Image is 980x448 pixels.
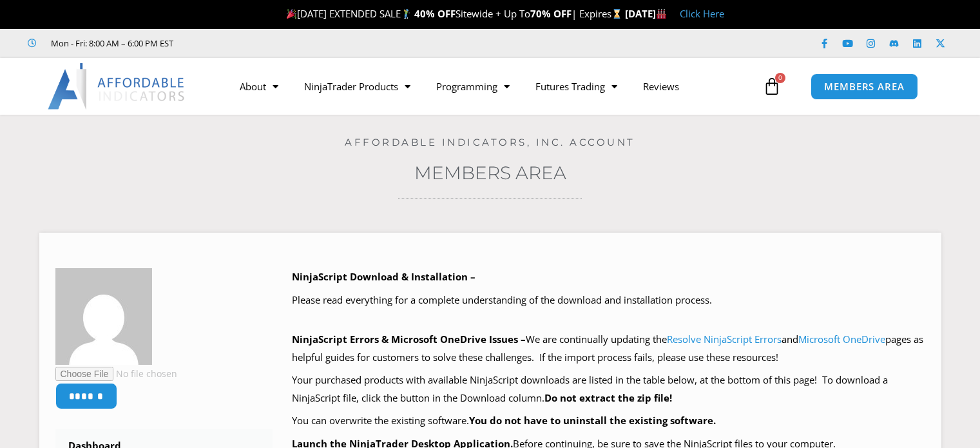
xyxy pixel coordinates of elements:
[414,162,566,184] a: Members Area
[523,72,630,101] a: Futures Trading
[227,72,760,101] nav: Menu
[191,37,385,50] iframe: Customer reviews powered by Trustpilot
[612,9,622,19] img: ⌛
[811,73,918,100] a: MEMBERS AREA
[292,291,925,309] p: Please read everything for a complete understanding of the download and installation process.
[469,414,716,427] b: You do not have to uninstall the existing software.
[657,9,666,19] img: 🏭
[414,7,456,20] strong: 40% OFF
[824,82,905,92] span: MEMBERS AREA
[292,333,526,346] b: NinjaScript Errors & Microsoft OneDrive Issues –
[55,268,152,365] img: f07fd9a8506a2067b1d7692708266de194e569bc8dcd2a8fc64e2ab348da8f81
[744,68,800,105] a: 0
[798,333,885,346] a: Microsoft OneDrive
[292,371,925,407] p: Your purchased products with available NinjaScript downloads are listed in the table below, at th...
[775,73,785,83] span: 0
[283,7,625,20] span: [DATE] EXTENDED SALE Sitewide + Up To | Expires
[423,72,523,101] a: Programming
[401,9,411,19] img: 🏌️‍♂️
[680,7,724,20] a: Click Here
[345,136,635,148] a: Affordable Indicators, Inc. Account
[530,7,572,20] strong: 70% OFF
[287,9,296,19] img: 🎉
[292,270,476,283] b: NinjaScript Download & Installation –
[48,35,173,51] span: Mon - Fri: 8:00 AM – 6:00 PM EST
[667,333,782,346] a: Resolve NinjaScript Errors
[227,72,291,101] a: About
[291,72,423,101] a: NinjaTrader Products
[625,7,667,20] strong: [DATE]
[630,72,692,101] a: Reviews
[48,63,186,110] img: LogoAI | Affordable Indicators – NinjaTrader
[292,331,925,367] p: We are continually updating the and pages as helpful guides for customers to solve these challeng...
[544,391,672,404] b: Do not extract the zip file!
[292,412,925,430] p: You can overwrite the existing software.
